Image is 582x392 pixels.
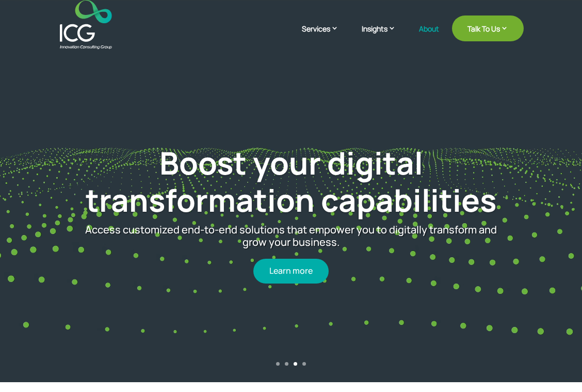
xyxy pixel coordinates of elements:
[85,223,497,249] span: Access customized end-to-end solutions that empower you to digitally transform and grow your busi...
[419,25,439,49] a: About
[253,259,329,283] a: Learn more
[410,280,582,392] iframe: Chat Widget
[285,362,288,366] a: 2
[362,23,406,49] a: Insights
[276,362,280,366] a: 1
[86,142,496,221] a: Boost your digital transformation capabilities
[302,23,349,49] a: Services
[294,362,297,366] a: 3
[452,15,524,41] a: Talk To Us
[302,362,306,366] a: 4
